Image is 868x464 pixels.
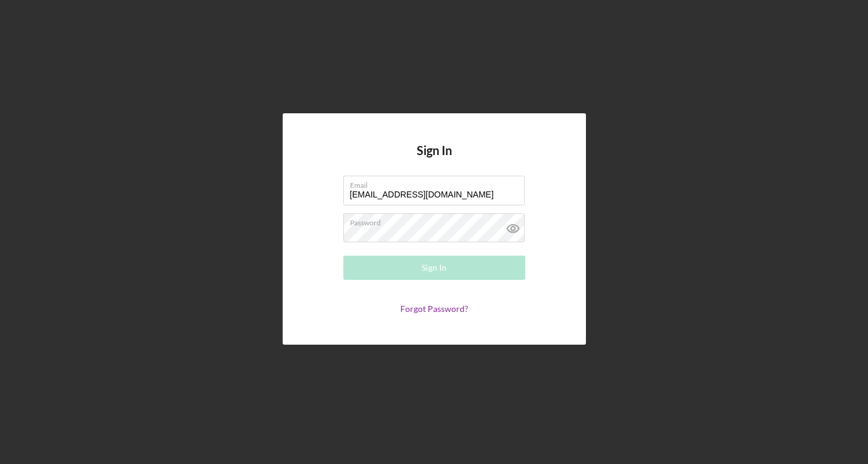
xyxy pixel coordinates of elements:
div: Sign In [422,256,446,280]
label: Email [350,176,525,190]
label: Password [350,214,525,227]
h4: Sign In [417,144,452,176]
a: Forgot Password? [400,303,468,314]
button: Sign In [343,256,525,280]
